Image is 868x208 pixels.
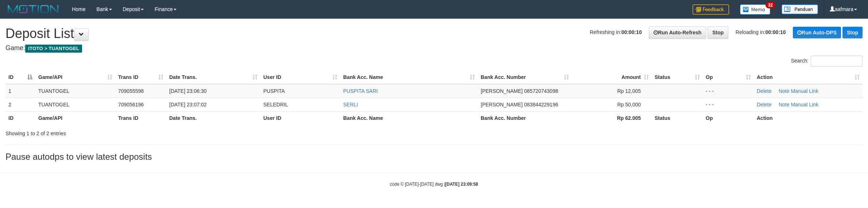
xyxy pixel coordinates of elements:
a: Run Auto-Refresh [649,26,706,39]
th: Status: activate to sort column ascending [652,71,703,84]
span: [PERSON_NAME] [481,102,523,107]
span: 709055598 [118,88,144,94]
span: [DATE] 23:06:30 [169,88,206,94]
span: Rp 50,000 [617,102,641,107]
span: Reloading in: [736,29,786,35]
span: Refreshing in: [590,29,642,35]
img: panduan.png [782,4,818,14]
th: Rp 62.005 [572,111,652,125]
div: Showing 1 to 2 of 2 entries [5,127,356,137]
strong: 00:00:10 [621,29,642,35]
td: 1 [5,84,35,98]
h3: Pause autodps to view latest deposits [5,152,863,162]
th: Trans ID [115,111,166,125]
img: MOTION_logo.png [5,4,61,15]
th: User ID [260,111,340,125]
th: Bank Acc. Name [340,111,478,125]
td: TUANTOGEL [35,84,115,98]
span: Copy 083844229196 to clipboard [524,102,558,107]
span: 32 [766,2,775,8]
a: Stop [708,26,728,39]
a: Delete [757,88,771,94]
th: ID: activate to sort column descending [5,71,35,84]
label: Search: [791,56,863,67]
a: Run Auto-DPS [793,27,841,38]
th: Amount: activate to sort column ascending [572,71,652,84]
th: Bank Acc. Name: activate to sort column ascending [340,71,478,84]
h1: Deposit List [5,26,863,41]
a: Manual Link [791,102,818,107]
a: Note [779,102,790,107]
th: Game/API: activate to sort column ascending [35,71,115,84]
small: code © [DATE]-[DATE] dwg | [390,182,478,187]
th: ID [5,111,35,125]
img: Feedback.jpg [693,4,729,15]
th: Action [754,111,863,125]
th: Game/API [35,111,115,125]
a: Manual Link [791,88,818,94]
a: PUSPITA SARI [343,88,378,94]
span: 709056196 [118,102,144,107]
img: Button%20Memo.svg [740,4,771,15]
th: Bank Acc. Number [478,111,572,125]
span: SELEDRIL [263,102,288,107]
th: Date Trans.: activate to sort column ascending [166,71,260,84]
a: Note [779,88,790,94]
th: Op [703,111,754,125]
h4: Game: [5,45,863,52]
th: Bank Acc. Number: activate to sort column ascending [478,71,572,84]
span: Rp 12,005 [617,88,641,94]
a: SERLI [343,102,358,107]
strong: 00:00:10 [766,29,786,35]
span: PUSPITA [263,88,285,94]
span: [DATE] 23:07:02 [169,102,206,107]
td: - - - [703,84,754,98]
th: Action: activate to sort column ascending [754,71,863,84]
td: - - - [703,98,754,111]
a: Delete [757,102,771,107]
span: [PERSON_NAME] [481,88,523,94]
th: Trans ID: activate to sort column ascending [115,71,166,84]
th: Status [652,111,703,125]
span: Copy 085720743098 to clipboard [524,88,558,94]
th: User ID: activate to sort column ascending [260,71,340,84]
td: TUANTOGEL [35,98,115,111]
input: Search: [811,56,863,67]
td: 2 [5,98,35,111]
strong: [DATE] 23:09:58 [445,182,478,187]
th: Op: activate to sort column ascending [703,71,754,84]
th: Date Trans. [166,111,260,125]
span: ITOTO > TUANTOGEL [25,45,82,53]
a: Stop [842,27,863,38]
